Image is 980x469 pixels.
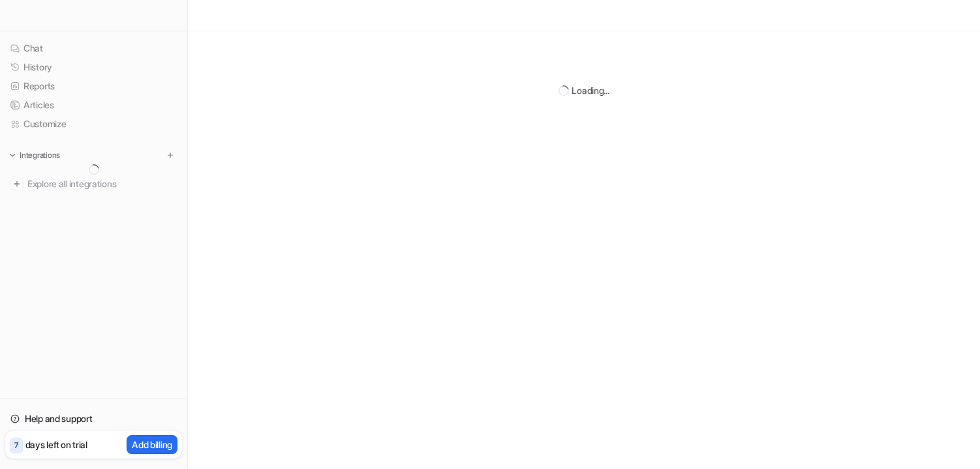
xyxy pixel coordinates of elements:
a: Help and support [5,410,182,428]
a: Articles [5,96,182,114]
img: expand menu [8,151,17,160]
p: Integrations [20,150,60,160]
button: Add billing [127,435,177,454]
div: Loading... [572,83,609,97]
span: Explore all integrations [27,174,177,194]
p: 7 [14,440,18,451]
p: days left on trial [25,438,87,451]
button: Integrations [5,149,64,162]
a: Reports [5,77,182,95]
img: explore all integrations [10,177,23,190]
a: History [5,58,182,76]
p: Add billing [132,438,172,451]
a: Explore all integrations [5,175,182,193]
a: Chat [5,39,182,57]
a: Customize [5,115,182,133]
img: menu_add.svg [166,151,175,160]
